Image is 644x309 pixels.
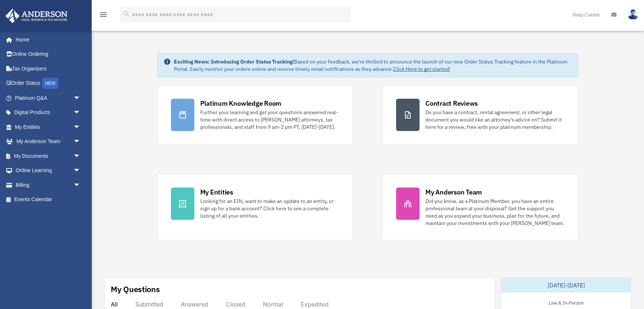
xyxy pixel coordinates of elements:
[73,163,88,178] span: arrow_drop_down
[73,134,88,149] span: arrow_drop_down
[383,174,578,240] a: My Anderson Team Did you know, as a Platinum Member, you have an entire professional team at your...
[174,58,572,73] div: Based on your feedback, we're thrilled to announce the launch of our new Order Status Tracking fe...
[393,66,450,72] a: Click Here to get started!
[226,301,245,308] div: Closed
[99,13,108,19] a: menu
[5,32,88,47] a: Home
[425,197,565,227] div: Did you know, as a Platinum Member, you have an entire professional team at your disposal? Get th...
[42,78,58,89] div: NEW
[301,301,329,308] div: Expedited
[5,120,92,134] a: My Entitiesarrow_drop_down
[181,301,208,308] div: Answered
[263,301,283,308] div: Normal
[111,301,118,308] div: All
[5,91,92,105] a: Platinum Q&Aarrow_drop_down
[425,99,478,108] div: Contract Reviews
[200,188,233,197] div: My Entities
[157,85,353,145] a: Platinum Knowledge Room Further your learning and get your questions answered real-time with dire...
[5,192,92,207] a: Events Calendar
[543,298,589,306] div: Live & In-Person
[157,174,353,240] a: My Entities Looking for an EIN, want to make an update to an entity, or sign up for a bank accoun...
[122,10,131,18] i: search
[200,109,340,131] div: Further your learning and get your questions answered real-time with direct access to [PERSON_NAM...
[425,188,482,197] div: My Anderson Team
[200,99,282,108] div: Platinum Knowledge Room
[627,9,638,20] img: User Pic
[99,10,108,19] i: menu
[200,197,340,219] div: Looking for an EIN, want to make an update to an entity, or sign up for a bank account? Click her...
[73,120,88,135] span: arrow_drop_down
[73,178,88,193] span: arrow_drop_down
[5,163,92,178] a: Online Learningarrow_drop_down
[5,76,92,91] a: Order StatusNEW
[5,105,92,120] a: Digital Productsarrow_drop_down
[425,109,565,131] div: Do you have a contract, rental agreement, or other legal document you would like an attorney's ad...
[501,278,631,292] div: [DATE]-[DATE]
[135,301,163,308] div: Submitted
[5,61,92,76] a: Tax Organizers
[73,91,88,106] span: arrow_drop_down
[111,284,160,295] div: My Questions
[5,149,92,163] a: My Documentsarrow_drop_down
[383,85,578,145] a: Contract Reviews Do you have a contract, rental agreement, or other legal document you would like...
[5,134,92,149] a: My Anderson Teamarrow_drop_down
[174,58,294,65] strong: Exciting News: Introducing Order Status Tracking!
[5,178,92,192] a: Billingarrow_drop_down
[73,149,88,164] span: arrow_drop_down
[3,9,70,23] img: Anderson Advisors Platinum Portal
[5,47,92,62] a: Online Ordering
[73,105,88,120] span: arrow_drop_down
